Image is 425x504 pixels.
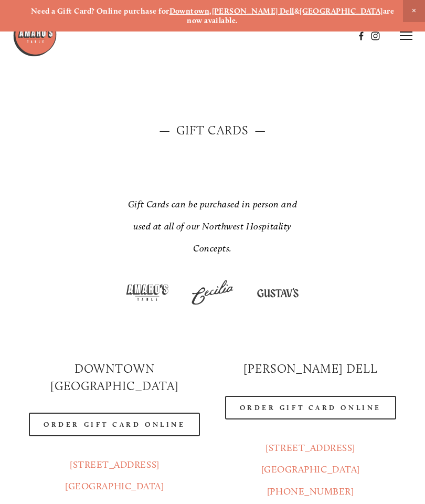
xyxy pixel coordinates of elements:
[267,486,354,497] a: [PHONE_NUMBER]
[169,6,210,16] a: Downtown
[26,361,204,394] h2: Downtown [GEOGRAPHIC_DATA]
[265,442,355,454] a: [STREET_ADDRESS]
[13,13,57,57] img: Amaro's Table
[300,6,383,16] a: [GEOGRAPHIC_DATA]
[294,6,300,16] strong: &
[221,361,399,377] h2: [PERSON_NAME] DELL
[212,6,294,16] a: [PERSON_NAME] Dell
[187,6,396,25] strong: are now available.
[209,6,211,16] strong: ,
[261,464,360,475] a: [GEOGRAPHIC_DATA]
[26,122,400,139] h2: — Gift Cards —
[31,6,169,16] strong: Need a Gift Card? Online purchase for
[128,198,300,254] em: Gift Cards can be purchased in person and used at all of our Northwest Hospitality Concepts.
[225,396,396,419] a: Order Gift Card Online
[29,413,200,436] a: Order Gift Card Online
[65,459,164,492] a: [STREET_ADDRESS][GEOGRAPHIC_DATA]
